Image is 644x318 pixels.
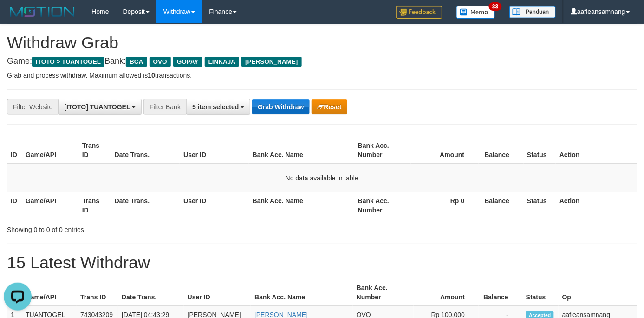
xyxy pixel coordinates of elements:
button: 5 item selected [186,99,250,115]
th: Date Trans. [118,279,184,306]
div: Filter Website [7,99,58,115]
img: panduan.png [509,6,556,18]
span: 33 [489,2,501,11]
th: Date Trans. [111,137,180,164]
th: Balance [479,192,524,219]
span: [PERSON_NAME] [241,57,301,67]
th: Action [556,137,637,164]
th: Game/API [22,192,78,219]
button: Grab Withdraw [252,99,309,114]
th: Balance [479,279,522,306]
h1: Withdraw Grab [7,33,637,52]
th: Game/API [22,137,78,164]
span: [ITOTO] TUANTOGEL [64,103,130,111]
th: Bank Acc. Name [249,137,354,164]
th: Balance [479,137,524,164]
th: ID [7,192,22,219]
span: LINKAJA [205,57,240,67]
div: Filter Bank [143,99,186,115]
th: User ID [180,137,249,164]
th: Trans ID [77,279,118,306]
th: Op [559,279,637,306]
img: Feedback.jpg [396,6,442,19]
span: OVO [150,57,171,67]
th: Game/API [22,279,77,306]
th: Status [524,192,556,219]
td: No data available in table [7,164,637,192]
th: Bank Acc. Number [354,137,411,164]
th: Trans ID [78,192,111,219]
strong: 10 [148,72,155,79]
th: Status [524,137,556,164]
th: Action [556,192,637,219]
button: [ITOTO] TUANTOGEL [58,99,142,115]
th: Rp 0 [411,192,479,219]
th: Date Trans. [111,192,180,219]
th: Trans ID [78,137,111,164]
h1: 15 Latest Withdraw [7,253,637,272]
th: Amount [414,279,479,306]
button: Open LiveChat chat widget [4,4,32,32]
th: Bank Acc. Number [354,192,411,219]
p: Grab and process withdraw. Maximum allowed is transactions. [7,71,637,80]
th: User ID [184,279,251,306]
span: 5 item selected [192,103,239,111]
th: Bank Acc. Name [249,192,354,219]
th: Status [522,279,559,306]
th: User ID [180,192,249,219]
img: Button%20Memo.svg [456,6,495,19]
span: BCA [126,57,147,67]
span: ITOTO > TUANTOGEL [32,57,104,67]
th: Bank Acc. Name [251,279,353,306]
button: Reset [312,99,347,114]
h4: Game: Bank: [7,57,637,66]
div: Showing 0 to 0 of 0 entries [7,221,261,234]
th: Amount [411,137,479,164]
span: GOPAY [173,57,202,67]
th: Bank Acc. Number [353,279,414,306]
img: MOTION_logo.png [7,5,78,19]
th: ID [7,137,22,164]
